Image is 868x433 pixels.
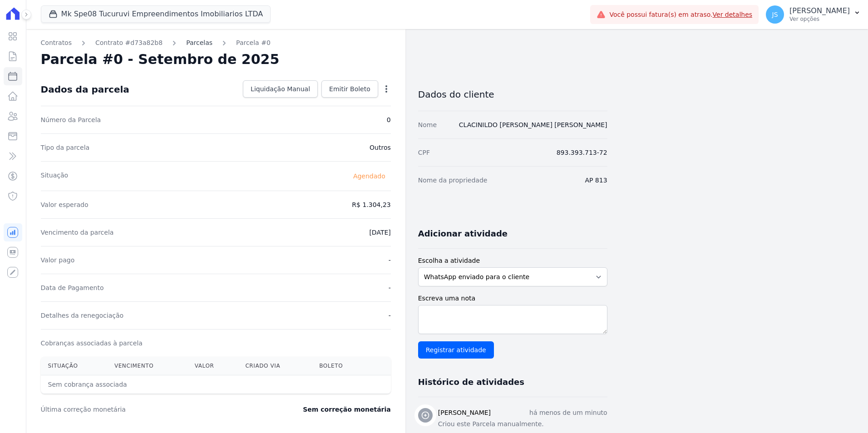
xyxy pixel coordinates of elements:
[389,283,391,292] dd: -
[312,357,369,375] th: Boleto
[370,143,391,152] dd: Outros
[41,357,107,375] th: Situação
[418,89,607,100] h3: Dados do cliente
[772,11,778,18] span: JS
[41,405,248,414] dt: Última correção monetária
[389,256,391,265] dd: -
[418,148,430,157] dt: CPF
[418,228,508,239] h3: Adicionar atividade
[418,377,524,388] h3: Histórico de atividades
[41,115,101,124] dt: Número da Parcela
[41,143,90,152] dt: Tipo da parcela
[329,84,370,93] span: Emitir Boleto
[418,341,494,359] input: Registrar atividade
[238,357,312,375] th: Criado via
[236,38,271,48] a: Parcela #0
[251,84,310,93] span: Liquidação Manual
[41,38,72,48] a: Contratos
[95,38,163,48] a: Contrato #d73a82b8
[41,339,143,348] dt: Cobranças associadas à parcela
[243,80,318,98] a: Liquidação Manual
[186,38,212,48] a: Parcelas
[459,121,607,128] a: CLACINILDO [PERSON_NAME] [PERSON_NAME]
[41,171,69,182] dt: Situação
[418,294,607,303] label: Escreva uma nota
[41,84,129,95] div: Dados da parcela
[107,357,187,375] th: Vencimento
[713,11,753,18] a: Ver detalhes
[387,115,391,124] dd: 0
[609,10,752,20] span: Você possui fatura(s) em atraso.
[418,256,607,266] label: Escolha a atividade
[41,38,391,48] nav: Breadcrumb
[585,176,607,185] dd: AP 813
[41,51,280,68] h2: Parcela #0 - Setembro de 2025
[41,228,114,237] dt: Vencimento da parcela
[529,408,607,418] p: há menos de um minuto
[418,120,437,129] dt: Nome
[418,176,488,185] dt: Nome da propriedade
[41,5,271,23] button: Mk Spe08 Tucuruvi Empreendimentos Imobiliarios LTDA
[41,311,124,320] dt: Detalhes da renegociação
[303,405,390,414] dd: Sem correção monetária
[187,357,238,375] th: Valor
[352,200,390,209] dd: R$ 1.304,23
[557,148,607,157] dd: 893.393.713-72
[789,15,850,23] p: Ver opções
[348,171,391,182] span: Agendado
[389,311,391,320] dd: -
[41,375,312,394] th: Sem cobrança associada
[41,256,75,265] dt: Valor pago
[369,228,390,237] dd: [DATE]
[321,80,378,98] a: Emitir Boleto
[438,419,607,429] p: Criou este Parcela manualmente.
[41,283,104,292] dt: Data de Pagamento
[438,408,491,418] h3: [PERSON_NAME]
[789,6,850,15] p: [PERSON_NAME]
[41,200,89,209] dt: Valor esperado
[759,2,868,27] button: JS [PERSON_NAME] Ver opções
